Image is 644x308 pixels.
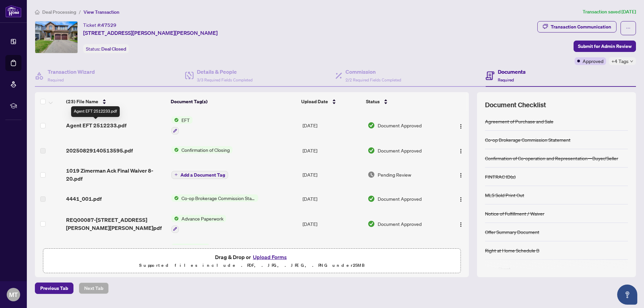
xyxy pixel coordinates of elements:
span: Pending Review [378,171,411,178]
span: Document Approved [378,122,422,129]
span: Agent EFT 2512233.pdf [66,121,126,129]
img: logo [5,5,21,17]
span: 47529 [101,22,116,28]
span: Deal Closed [101,46,126,52]
button: Logo [455,120,466,131]
span: Document Approved [378,147,422,154]
img: Document Status [368,171,375,178]
div: Notice of Fulfillment / Waiver [485,210,544,217]
span: plus [174,173,178,176]
td: [DATE] [300,111,365,140]
td: [DATE] [300,238,365,267]
div: MLS Sold Print Out [485,191,524,199]
td: [DATE] [300,161,365,188]
span: Drag & Drop orUpload FormsSupported files include .PDF, .JPG, .JPEG, .PNG under25MB [43,249,461,273]
h4: Details & People [197,68,253,76]
div: Offer Summary Document [485,228,539,236]
span: 2/2 Required Fields Completed [345,77,401,82]
button: Logo [455,169,466,180]
span: EFT [179,116,193,124]
img: Document Status [368,122,375,129]
img: Logo [458,124,464,129]
td: [DATE] [300,140,365,161]
img: Document Status [368,147,375,154]
span: Status [366,98,380,105]
div: Agent EFT 2512233.pdf [71,106,120,117]
button: Logo [455,145,466,156]
button: Add a Document Tag [171,170,228,179]
span: Approved [583,57,603,65]
img: Status Icon [171,116,179,124]
span: Previous Tab [40,283,68,294]
img: Document Status [368,220,375,228]
span: down [630,60,633,63]
div: Agreement of Purchase and Sale [485,118,553,125]
th: Status [363,92,444,111]
th: (23) File Name [63,92,168,111]
button: Status IconTrade Sheet [171,244,210,262]
img: IMG-W12255997_1.jpg [35,21,77,53]
button: Transaction Communication [537,21,616,33]
span: View Transaction [84,9,119,15]
span: Advance Paperwork [179,215,226,222]
button: Logo [455,193,466,204]
span: Co-op Brokerage Commission Statement [179,194,258,202]
div: FINTRAC ID(s) [485,173,516,180]
img: Logo [458,197,464,202]
div: Transaction Communication [551,21,611,32]
p: Supported files include .PDF, .JPG, .JPEG, .PNG under 25 MB [47,261,457,269]
button: Open asap [617,285,637,305]
span: [STREET_ADDRESS][PERSON_NAME][PERSON_NAME] [83,29,218,37]
h4: Commission [345,68,401,76]
span: Confirmation of Closing [179,146,232,153]
h4: Transaction Wizard [48,68,95,76]
img: Status Icon [171,194,179,202]
th: Document Tag(s) [168,92,299,111]
span: Required [498,77,514,82]
div: Right at Home Schedule B [485,247,539,254]
span: Upload Date [301,98,328,105]
button: Status IconEFT [171,116,193,134]
button: Upload Forms [251,253,289,261]
img: Logo [458,222,464,227]
div: Status: [83,44,129,53]
div: Confirmation of Co-operation and Representation—Buyer/Seller [485,155,618,162]
button: Add a Document Tag [171,171,228,179]
span: 20250829140513595.pdf [66,146,133,155]
button: Previous Tab [35,283,73,294]
span: Submit for Admin Review [578,41,632,52]
span: REQ00087-[STREET_ADDRESS][PERSON_NAME][PERSON_NAME]pdf [66,216,166,232]
img: Status Icon [171,146,179,153]
span: Required [48,77,64,82]
span: Document Approved [378,195,422,202]
span: Document Checklist [485,100,546,110]
td: [DATE] [300,209,365,238]
span: 4441_001.pdf [66,195,102,203]
img: Document Status [368,195,375,202]
button: Status IconConfirmation of Closing [171,146,232,153]
article: Transaction saved [DATE] [583,8,636,16]
button: Submit for Admin Review [574,41,636,52]
span: 3/3 Required Fields Completed [197,77,253,82]
div: Co-op Brokerage Commission Statement [485,136,571,143]
span: Trade Sheet [179,244,210,251]
span: ellipsis [626,26,631,30]
span: Drag & Drop or [215,253,289,261]
span: +4 Tags [611,57,629,65]
button: Status IconCo-op Brokerage Commission Statement [171,194,258,202]
div: Ticket #: [83,21,116,29]
span: Add a Document Tag [180,173,225,177]
span: home [35,10,40,14]
img: Status Icon [171,215,179,222]
span: 1019 Zimerman Ack Final Waiver 8-20.pdf [66,167,166,183]
th: Upload Date [299,92,363,111]
span: (23) File Name [66,98,98,105]
img: Logo [458,148,464,154]
td: [DATE] [300,188,365,209]
button: Next Tab [79,283,109,294]
li: / [79,8,81,16]
img: Logo [458,173,464,178]
button: Status IconAdvance Paperwork [171,215,226,233]
span: Document Approved [378,220,422,228]
span: Deal Processing [42,9,76,15]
